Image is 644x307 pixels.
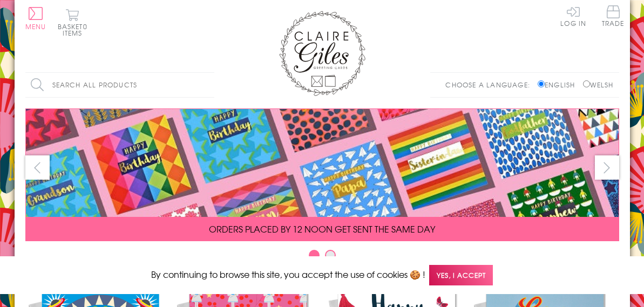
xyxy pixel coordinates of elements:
[560,5,586,26] a: Log In
[25,155,50,180] button: prev
[325,250,336,261] button: Carousel Page 2
[583,80,614,90] label: Welsh
[445,80,535,90] p: Choose a language:
[279,11,365,96] img: Claire Giles Greetings Cards
[583,80,590,87] input: Welsh
[25,249,619,266] div: Carousel Pagination
[25,7,46,30] button: Menu
[538,80,545,87] input: English
[25,73,214,97] input: Search all products
[602,5,625,29] a: Trade
[209,222,435,235] span: ORDERS PLACED BY 12 NOON GET SENT THE SAME DAY
[63,22,87,38] span: 0 items
[25,22,46,31] span: Menu
[538,80,580,90] label: English
[309,250,320,261] button: Carousel Page 1 (Current Slide)
[595,155,619,180] button: next
[58,9,87,36] button: Basket0 items
[204,73,214,97] input: Search
[602,5,625,26] span: Trade
[429,265,493,286] span: Yes, I accept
